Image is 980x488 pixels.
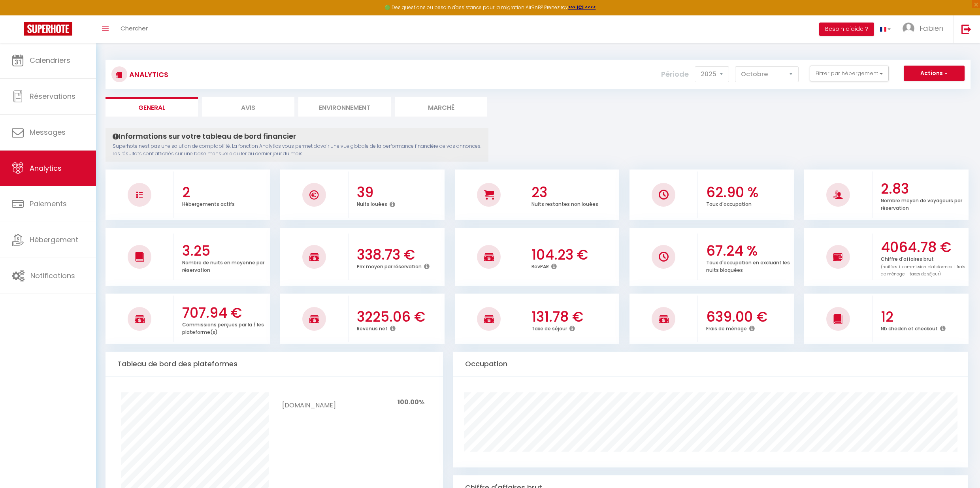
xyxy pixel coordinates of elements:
h3: 639.00 € [706,309,792,325]
span: Chercher [121,24,148,32]
p: Nuits louées [357,199,387,207]
p: Chiffre d'affaires brut [881,254,965,277]
img: NO IMAGE [659,252,669,262]
h3: 2.83 [881,181,967,197]
img: NO IMAGE [833,252,843,262]
h3: 2 [182,184,268,201]
img: Super Booking [24,22,72,36]
h3: 131.78 € [531,309,617,325]
p: Nb checkin et checkout [881,324,938,332]
div: Tableau de bord des plateformes [106,352,443,377]
label: Période [661,66,689,83]
h3: 62.90 % [706,184,792,201]
h3: 707.94 € [182,305,268,321]
span: Paiements [30,199,67,209]
h4: Informations sur votre tableau de bord financier [113,132,481,141]
h3: Analytics [127,66,168,83]
li: Marché [395,97,487,117]
button: Filtrer par hébergement [810,66,889,81]
p: Taux d'occupation en excluant les nuits bloquées [706,258,790,273]
p: Revenus net [357,324,388,332]
p: Nombre de nuits en moyenne par réservation [182,258,264,273]
span: Notifications [30,271,75,281]
h3: 104.23 € [531,247,617,263]
button: Besoin d'aide ? [819,23,874,36]
h3: 67.24 % [706,243,792,259]
span: Fabien [920,23,943,33]
p: Hébergements actifs [182,199,235,207]
h3: 39 [357,184,443,201]
li: Avis [202,97,294,117]
p: Nuits restantes non louées [531,199,598,207]
a: Chercher [115,15,154,43]
img: NO IMAGE [136,192,143,198]
span: Réservations [30,91,75,101]
p: Taxe de séjour [531,324,567,332]
a: >>> ICI <<<< [568,4,596,11]
li: Environnement [298,97,391,117]
img: logout [961,24,971,34]
h3: 23 [531,184,617,201]
p: Prix moyen par réservation [357,262,422,270]
span: Messages [30,127,66,137]
span: Analytics [30,163,62,173]
span: (nuitées + commission plateformes + frais de ménage + taxes de séjour) [881,264,965,277]
td: [DOMAIN_NAME] [282,392,335,413]
a: ... Fabien [897,15,953,43]
h3: 4064.78 € [881,239,967,256]
span: Hébergement [30,235,78,245]
h3: 3225.06 € [357,309,443,325]
p: Commissions perçues par la / les plateforme(s) [182,320,264,335]
h3: 12 [881,309,967,325]
p: Nombre moyen de voyageurs par réservation [881,196,962,211]
li: General [106,97,198,117]
h3: 3.25 [182,243,268,259]
p: RevPAR [531,262,549,270]
button: Actions [904,66,965,81]
p: Frais de ménage [706,324,747,332]
p: Taux d'occupation [706,199,752,207]
div: Occupation [453,352,968,377]
h3: 338.73 € [357,247,443,263]
p: Superhote n'est pas une solution de comptabilité. La fonction Analytics vous permet d'avoir une v... [113,143,481,158]
span: Calendriers [30,55,70,65]
img: ... [903,23,914,34]
span: 100.00% [398,398,424,407]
